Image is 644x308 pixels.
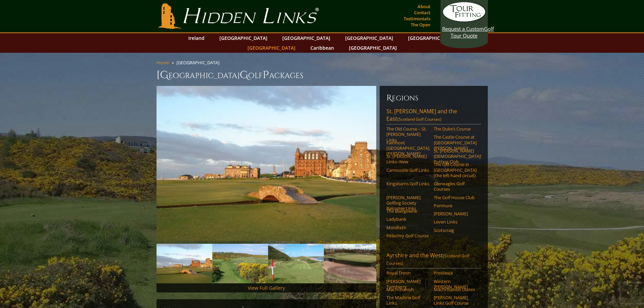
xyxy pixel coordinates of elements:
[416,2,432,11] a: About
[442,25,484,32] span: Request a Custom
[386,233,429,238] a: Pitlochry Golf Course
[434,270,477,276] a: Prestwick
[216,33,271,43] a: [GEOGRAPHIC_DATA]
[397,116,442,122] span: (Scotland Golf Courses)
[279,33,334,43] a: [GEOGRAPHIC_DATA]
[157,68,488,82] h1: [GEOGRAPHIC_DATA] olf ackages
[386,195,429,211] a: [PERSON_NAME] Golfing Society Balcomie Links
[386,216,429,222] a: Ladybank
[402,14,432,23] a: Testimonials
[434,126,477,132] a: The Duke’s Course
[409,20,432,29] a: The Open
[307,43,337,53] a: Caribbean
[386,295,429,306] a: The Machrie Golf Links
[386,225,429,230] a: Monifieth
[434,211,477,216] a: [PERSON_NAME]
[434,148,477,165] a: St. [PERSON_NAME] [DEMOGRAPHIC_DATA]’ Putting Club
[185,33,208,43] a: Ireland
[405,33,459,43] a: [GEOGRAPHIC_DATA]
[386,279,429,290] a: [PERSON_NAME] Turnberry
[434,279,477,290] a: Western [PERSON_NAME]
[240,68,248,82] span: G
[342,33,397,43] a: [GEOGRAPHIC_DATA]
[434,195,477,200] a: The Golf House Club
[386,252,481,268] a: Ayrshire and the West(Scotland Golf Courses)
[263,68,269,82] span: P
[434,134,477,151] a: The Castle Course at [GEOGRAPHIC_DATA][PERSON_NAME]
[386,253,469,266] span: (Scotland Golf Courses)
[176,60,222,66] li: [GEOGRAPHIC_DATA]
[386,181,429,186] a: Kingsbarns Golf Links
[434,295,477,306] a: [PERSON_NAME] Links Golf Course
[345,43,400,53] a: [GEOGRAPHIC_DATA]
[386,93,481,103] h6: Regions
[434,228,477,233] a: Scotscraig
[434,287,477,292] a: Machrihanish Dunes
[386,153,429,165] a: St. [PERSON_NAME] Links–New
[386,108,481,124] a: St. [PERSON_NAME] and the East(Scotland Golf Courses)
[244,43,299,53] a: [GEOGRAPHIC_DATA]
[412,8,432,17] a: Contact
[386,208,429,214] a: The Blairgowrie
[386,270,429,276] a: Royal Troon
[157,60,169,66] a: Home
[248,285,285,291] a: View Full Gallery
[434,203,477,208] a: Panmure
[386,126,429,143] a: The Old Course – St. [PERSON_NAME] Links
[386,287,429,292] a: Machrihanish
[442,2,486,39] a: Request a CustomGolf Tour Quote
[434,162,477,178] a: The Old Course in [GEOGRAPHIC_DATA] (the left-hand circuit)
[386,167,429,173] a: Carnoustie Golf Links
[386,140,429,157] a: Fairmont [GEOGRAPHIC_DATA][PERSON_NAME]
[434,181,477,192] a: Gleneagles Golf Courses
[434,219,477,224] a: Leven Links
